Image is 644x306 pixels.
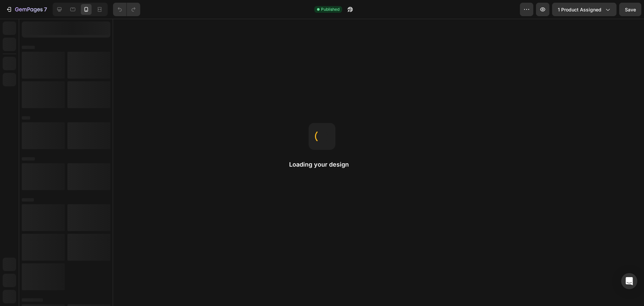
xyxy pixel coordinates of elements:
[625,7,636,12] span: Save
[558,6,601,13] span: 1 product assigned
[3,3,50,16] button: 7
[289,161,355,169] h2: Loading your design
[44,5,47,13] p: 7
[113,3,140,16] div: Undo/Redo
[621,273,637,289] div: Open Intercom Messenger
[321,6,339,12] span: Published
[619,3,641,16] button: Save
[552,3,616,16] button: 1 product assigned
